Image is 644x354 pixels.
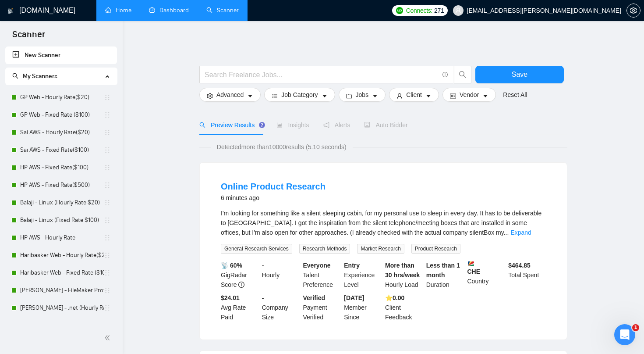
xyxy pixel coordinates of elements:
[199,122,262,129] span: Preview Results
[104,287,111,294] span: holder
[7,4,14,18] img: logo
[5,28,52,46] span: Scanner
[5,264,117,282] li: Haribasker Web - Fixed Rate ($100)
[303,262,331,269] b: Everyone
[20,317,104,334] a: [PERSON_NAME] - .net (Fixed Cost $100)
[20,194,104,211] a: Balaji - Linux (Hourly Rate $20)
[104,129,111,136] span: holder
[12,72,57,80] span: My Scanners
[20,141,104,159] a: Sai AWS - Fixed Rate($100)
[342,293,383,322] div: Member Since
[356,90,369,100] span: Jobs
[199,88,261,102] button: settingAdvancedcaret-down
[411,244,460,254] span: Product Research
[406,90,422,100] span: Client
[5,229,117,247] li: HP AWS - Hourly Rate
[104,252,111,259] span: holder
[454,71,471,79] span: search
[508,262,531,269] b: $ 464.85
[5,46,117,64] li: New Scanner
[503,90,527,100] a: Reset All
[104,234,111,241] span: holder
[385,262,420,279] b: More than 30 hrs/week
[364,122,407,129] span: Auto Bidder
[104,333,113,342] span: double-left
[211,142,353,152] span: Detected more than 10000 results (5.10 seconds)
[406,6,432,15] span: Connects:
[221,262,242,269] b: 📡 60%
[442,88,496,102] button: idcardVendorcaret-down
[301,261,343,290] div: Talent Preference
[5,141,117,159] li: Sai AWS - Fixed Rate($100)
[5,194,117,211] li: Balaji - Linux (Hourly Rate $20)
[23,72,57,80] span: My Scanners
[221,193,326,203] div: 6 minutes ago
[512,69,527,80] span: Save
[454,66,471,83] button: search
[434,6,444,15] span: 271
[199,122,205,128] span: search
[510,229,531,236] a: Expand
[344,294,364,301] b: [DATE]
[20,106,104,124] a: GP Web - Fixed Rate ($100)
[247,93,253,99] span: caret-down
[346,93,352,99] span: folder
[20,247,104,264] a: Haribasker Web - Hourly Rate($25)
[12,73,18,79] span: search
[272,93,278,99] span: bars
[5,211,117,229] li: Balaji - Linux (Fixed Rate $100)
[281,90,318,100] span: Job Category
[5,106,117,124] li: GP Web - Fixed Rate ($100)
[20,89,104,106] a: GP Web - Hourly Rate($20)
[5,176,117,194] li: HP AWS - Fixed Rate($500)
[385,294,404,301] b: ⭐️ 0.00
[450,93,456,99] span: idcard
[206,7,239,14] a: searchScanner
[216,90,244,100] span: Advanced
[383,261,425,290] div: Hourly Load
[5,124,117,141] li: Sai AWS - Hourly Rate($20)
[383,293,425,322] div: Client Feedback
[238,282,244,288] span: info-circle
[262,294,264,301] b: -
[221,208,546,237] div: I'm looking for something like a silent sleeping cabin, for my personal use to sleep in every day...
[5,317,117,334] li: Raguram - .net (Fixed Cost $100)
[467,261,505,275] b: CHE
[468,261,474,267] img: 🇸🇨
[426,262,460,279] b: Less than 1 month
[104,111,111,118] span: holder
[339,88,386,102] button: folderJobscaret-down
[20,229,104,247] a: HP AWS - Hourly Rate
[264,88,335,102] button: barsJob Categorycaret-down
[5,159,117,176] li: HP AWS - Fixed Rate($100)
[205,69,439,80] input: Search Freelance Jobs...
[342,261,383,290] div: Experience Level
[632,324,639,331] span: 1
[506,261,548,290] div: Total Spent
[5,89,117,106] li: GP Web - Hourly Rate($20)
[20,211,104,229] a: Balaji - Linux (Fixed Rate $100)
[323,122,350,129] span: Alerts
[626,4,640,18] button: setting
[482,93,488,99] span: caret-down
[221,294,240,301] b: $24.01
[221,182,326,191] a: Online Product Research
[425,261,466,290] div: Duration
[504,229,509,236] span: ...
[104,304,111,311] span: holder
[455,7,461,14] span: user
[389,88,439,102] button: userClientcaret-down
[20,264,104,282] a: Haribasker Web - Fixed Rate ($100)
[364,122,370,128] span: robot
[299,244,350,254] span: Research Methods
[396,7,403,14] img: upwork-logo.png
[323,122,329,128] span: notification
[357,244,404,254] span: Market Research
[5,299,117,317] li: Raguram - .net (Hourly Rate $20)
[396,93,403,99] span: user
[372,93,378,99] span: caret-down
[262,262,264,269] b: -
[221,244,292,254] span: General Research Services
[20,282,104,299] a: [PERSON_NAME] - FileMaker Profile
[303,294,326,301] b: Verified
